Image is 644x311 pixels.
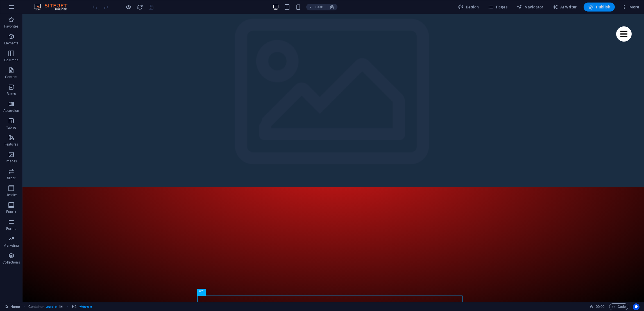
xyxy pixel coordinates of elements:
div: Design (Ctrl+Alt+Y) [456,3,481,12]
button: AI Writer [550,3,579,12]
p: Columns [4,58,18,62]
span: More [622,4,639,10]
button: Publish [584,3,615,12]
span: Code [612,303,626,310]
span: 00 00 [596,303,604,310]
nav: breadcrumb [28,303,92,310]
button: reload [136,4,143,10]
p: Slider [7,176,16,180]
p: Marketing [3,243,19,248]
p: Collections [3,260,20,265]
span: Pages [488,4,507,10]
p: Images [6,159,17,164]
h6: Session time [590,303,605,310]
span: Publish [588,4,610,10]
i: This element contains a background [60,305,63,308]
span: Click to select. Double-click to edit [72,303,76,310]
button: Usercentrics [633,303,640,310]
button: 100% [306,4,326,10]
button: Pages [486,3,510,12]
span: Design [458,4,479,10]
a: Click to cancel selection. Double-click to open Pages [4,303,20,310]
p: Content [5,75,17,79]
p: Boxes [7,92,16,96]
button: More [619,3,641,12]
button: Navigator [514,3,546,12]
p: Footer [6,210,16,214]
button: Design [456,3,481,12]
button: Click here to leave preview mode and continue editing [125,4,132,10]
p: Forms [6,226,16,231]
p: Accordion [3,108,19,113]
i: Reload page [137,4,143,10]
p: Features [4,142,18,147]
span: . parallax [46,303,57,310]
p: Elements [4,41,19,46]
span: AI Writer [552,4,577,10]
p: Tables [6,125,16,130]
p: Favorites [4,24,18,29]
button: Code [609,303,628,310]
img: Editor Logo [32,4,74,10]
span: . white-text [79,303,92,310]
i: On resize automatically adjust zoom level to fit chosen device. [329,4,334,10]
span: : [600,305,600,309]
h6: 100% [315,4,324,10]
span: Navigator [517,4,543,10]
span: Click to select. Double-click to edit [28,303,44,310]
p: Header [6,193,17,197]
